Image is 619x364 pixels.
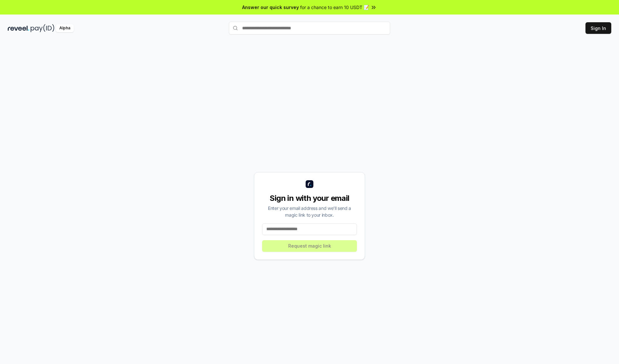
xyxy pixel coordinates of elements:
div: Alpha [56,24,74,32]
button: Sign In [585,22,611,34]
img: pay_id [31,24,54,32]
span: Answer our quick survey [242,4,299,11]
div: Enter your email address and we’ll send a magic link to your inbox. [262,205,357,218]
div: Sign in with your email [262,193,357,203]
img: logo_small [306,180,313,188]
span: for a chance to earn 10 USDT 📝 [300,4,369,11]
img: reveel_dark [8,24,29,32]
